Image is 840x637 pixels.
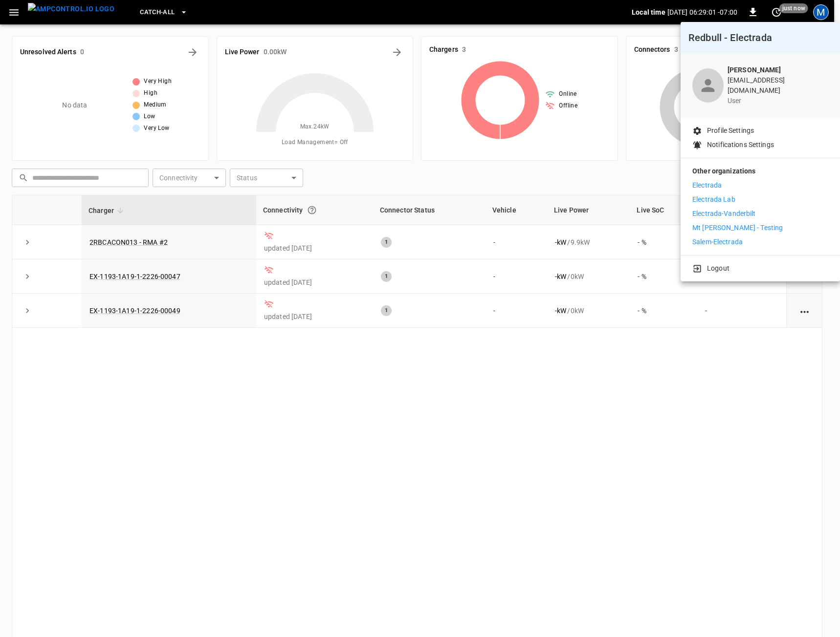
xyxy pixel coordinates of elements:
p: Notifications Settings [707,140,774,150]
p: Profile Settings [707,126,754,136]
p: user [728,96,828,106]
p: Electrada-Vanderbilt [692,209,756,219]
b: [PERSON_NAME] [728,66,781,74]
p: Electrada [692,180,722,191]
h6: Redbull - Electrada [688,30,832,45]
p: Mt [PERSON_NAME] - Testing [692,223,783,233]
p: [EMAIL_ADDRESS][DOMAIN_NAME] [728,75,828,96]
p: Other organizations [692,166,828,180]
p: Salem-Electrada [692,237,743,247]
div: profile-icon [692,68,724,103]
p: Electrada Lab [692,194,735,205]
p: Logout [707,263,729,274]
